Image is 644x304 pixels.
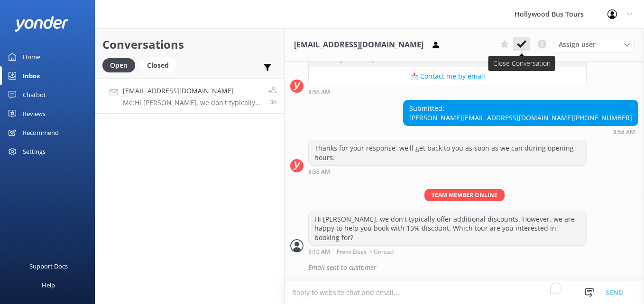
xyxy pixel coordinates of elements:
div: Sep 18 2025 08:56am (UTC -07:00) America/Tijuana [308,89,587,95]
div: 2025-09-18T16:13:21.474 [290,259,638,276]
div: Submitted: [PERSON_NAME] [PHONE_NUMBER] [404,100,638,125]
strong: 8:56 AM [308,89,330,95]
div: Sep 18 2025 08:58am (UTC -07:00) America/Tijuana [308,168,587,175]
a: [EMAIL_ADDRESS][DOMAIN_NAME] [462,113,573,122]
div: Open [102,58,135,72]
span: Front Desk [337,249,367,255]
div: Closed [140,58,176,72]
div: Recommend [23,123,59,142]
div: Assign User [554,37,635,52]
a: Closed [140,60,181,70]
h4: [EMAIL_ADDRESS][DOMAIN_NAME] [123,86,261,96]
div: Help [42,276,55,295]
span: Sep 18 2025 09:10am (UTC -07:00) America/Tijuana [270,98,277,106]
div: Settings [23,142,46,161]
div: Hi [PERSON_NAME], we don't typically offer additional discounts. However, we are happy to help yo... [309,211,586,246]
p: Me: Hi [PERSON_NAME], we don't typically offer additional discounts. However, we are happy to hel... [123,98,261,107]
div: Sep 18 2025 09:10am (UTC -07:00) America/Tijuana [308,248,587,255]
div: Reviews [23,104,46,123]
a: [EMAIL_ADDRESS][DOMAIN_NAME]Me:Hi [PERSON_NAME], we don't typically offer additional discounts. H... [95,78,284,114]
span: Assign user [559,39,596,50]
div: Email sent to customer [308,259,638,276]
div: Chatbot [23,85,46,104]
div: Thanks for your response, we'll get back to you as soon as we can during opening hours. [309,140,586,165]
strong: 9:10 AM [308,249,330,255]
strong: 8:58 AM [308,169,330,175]
span: Team member online [424,189,505,201]
textarea: To enrich screen reader interactions, please activate Accessibility in Grammarly extension settings [285,281,644,304]
img: yonder-white-logo.png [14,16,69,32]
div: Inbox [23,66,40,85]
div: Sep 18 2025 08:58am (UTC -07:00) America/Tijuana [403,128,638,135]
h3: [EMAIL_ADDRESS][DOMAIN_NAME] [294,39,423,51]
div: Home [23,47,40,66]
h2: Conversations [102,36,277,54]
button: 📩 Contact me by email [309,67,586,86]
span: • Unread [370,249,394,255]
div: Support Docs [29,257,68,276]
strong: 8:58 AM [613,129,635,135]
a: Open [102,60,140,70]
